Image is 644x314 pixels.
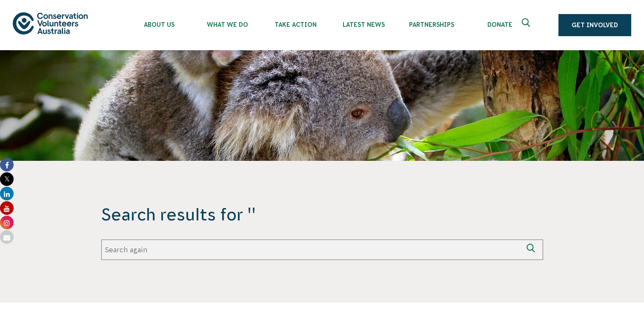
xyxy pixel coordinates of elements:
span: Search results for '' [101,203,543,226]
a: Get Involved [558,14,631,36]
span: Partnerships [398,21,466,28]
span: What We Do [193,21,261,28]
span: Take Action [261,21,329,28]
span: Latest News [329,21,398,28]
img: logo.svg [13,12,88,34]
span: Donate [466,21,534,28]
span: Expand search box [522,18,532,32]
button: Expand search box Close search box [517,15,537,35]
input: Search again [101,240,523,260]
span: About Us [125,21,193,28]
